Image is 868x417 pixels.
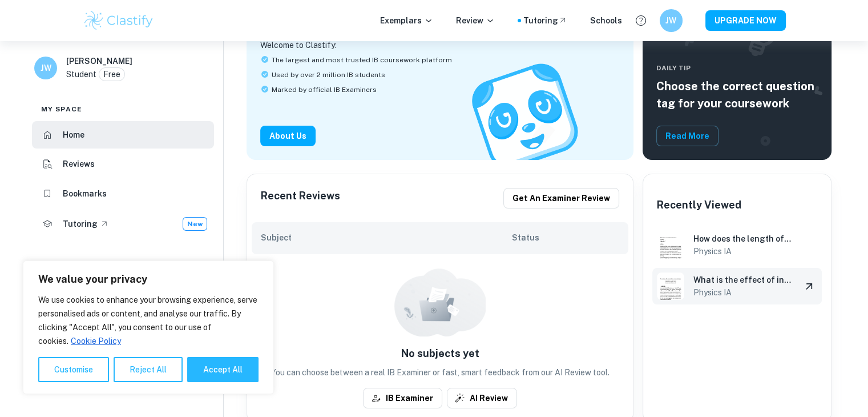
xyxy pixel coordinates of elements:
p: You can choose between a real IB Examiner or fast, smart feedback from our AI Review tool. [252,366,628,379]
img: Physics IA example thumbnail: What is the effect of increasing tension [657,272,684,300]
h6: No subjects yet [252,346,628,362]
p: Review [456,14,495,27]
h5: Choose the correct question tag for your coursework [656,78,818,112]
p: Welcome to Clastify: [260,39,620,51]
span: Marked by official IB Examiners [272,85,377,95]
h6: JW [39,62,53,74]
a: Home [32,121,214,149]
span: The largest and most trusted IB coursework platform [272,55,452,65]
span: Used by over 2 million IB students [272,70,385,80]
h6: How does the length of a beam (0.100 m, 0.125 m, 0.150 m, 0.175 m, 0.200 m, 0.225 m, 0.250 m) aff... [693,232,792,245]
p: Free [103,68,120,81]
button: AI Review [447,388,517,408]
button: Get an examiner review [503,188,619,209]
a: Cookie Policy [70,336,122,346]
button: Reject All [114,357,183,382]
a: Physics IA example thumbnail: How does the length of a beam (0.100 m, How does the length of a be... [652,227,822,263]
button: IB Examiner [363,388,442,408]
h6: Recent Reviews [261,188,340,209]
button: Help and Feedback [631,11,651,30]
span: My space [41,104,82,114]
button: JW [660,9,683,32]
a: TutoringNew [32,210,214,238]
img: Physics IA example thumbnail: How does the length of a beam (0.100 m, [657,231,684,259]
button: Accept All [187,357,259,382]
h6: [PERSON_NAME] [66,55,132,67]
span: Daily Tip [656,63,818,73]
img: Clastify logo [83,9,155,32]
button: Read More [656,126,718,146]
h6: Status [512,231,619,244]
p: Exemplars [380,14,433,27]
p: We use cookies to enhance your browsing experience, serve personalised ads or content, and analys... [38,293,259,348]
h6: Reviews [63,158,95,170]
h6: Physics IA [693,286,792,299]
a: Tutoring [523,14,567,27]
a: Schools [590,14,622,27]
button: About Us [260,126,316,146]
span: New [183,219,207,229]
h6: Physics IA [693,245,792,258]
h6: Bookmarks [63,187,107,200]
a: Bookmarks [32,180,214,207]
button: UPGRADE NOW [705,10,786,31]
div: We value your privacy [23,260,274,394]
button: Customise [38,357,109,382]
h6: Recently Viewed [657,197,741,213]
h6: Home [63,129,84,141]
h6: JW [664,14,677,27]
h6: Subject [261,231,511,244]
h6: Tutoring [63,218,98,230]
a: Reviews [32,151,214,178]
a: Physics IA example thumbnail: What is the effect of increasing tensionWhat is the effect of incre... [652,268,822,304]
h6: What is the effect of increasing tension (25 N, 29 N, 33 N, 37 N, 41 N, 45 N, and 49 N) on the fu... [693,274,792,286]
p: We value your privacy [38,272,259,286]
p: Student [66,68,96,81]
